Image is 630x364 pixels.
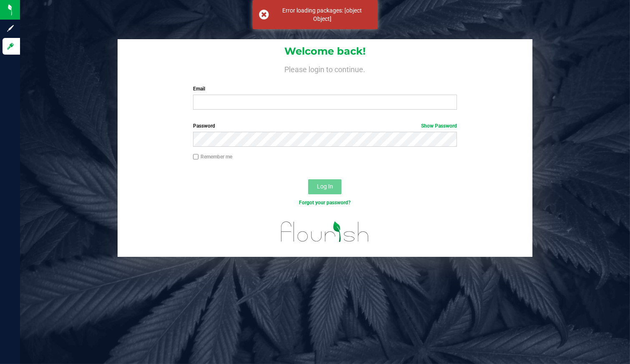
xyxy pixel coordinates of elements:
[6,42,15,50] inline-svg: Log in
[118,46,532,57] h1: Welcome back!
[6,24,15,33] inline-svg: Sign up
[421,123,457,129] a: Show Password
[193,123,215,129] span: Password
[308,179,341,194] button: Log In
[193,85,457,93] label: Email
[317,183,333,190] span: Log In
[193,153,232,161] label: Remember me
[274,6,371,23] div: Error loading packages: [object Object]
[273,215,377,249] img: flourish_logo.svg
[299,200,351,206] a: Forgot your password?
[118,63,532,73] h4: Please login to continue.
[193,154,199,160] input: Remember me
